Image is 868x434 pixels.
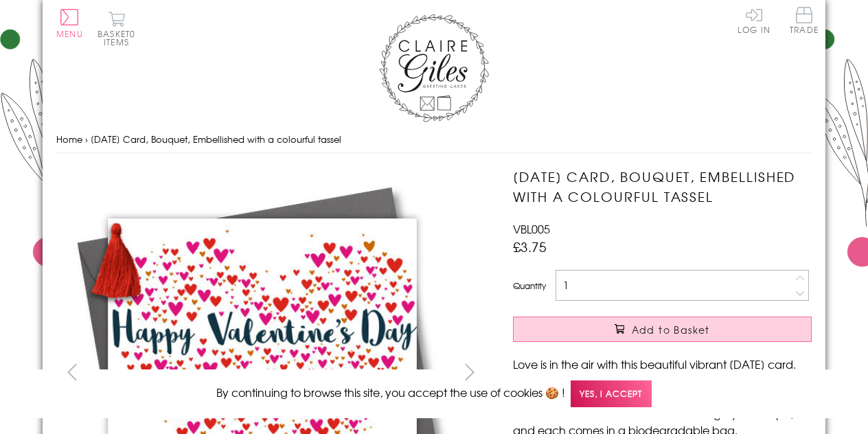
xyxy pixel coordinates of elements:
a: Home [56,133,82,146]
a: Log In [738,7,770,34]
button: Add to Basket [513,317,812,342]
button: Menu [56,9,83,38]
span: 0 items [104,27,135,48]
h1: [DATE] Card, Bouquet, Embellished with a colourful tassel [513,167,812,207]
span: › [85,133,88,146]
button: next [455,356,486,387]
nav: breadcrumbs [56,126,812,154]
span: Menu [56,27,83,40]
span: [DATE] Card, Bouquet, Embellished with a colourful tassel [91,133,341,146]
span: Yes, I accept [571,380,652,407]
button: prev [56,356,87,387]
span: Add to Basket [632,323,710,336]
img: Claire Giles Greetings Cards [379,14,489,122]
label: Quantity [513,279,546,292]
span: VBL005 [513,220,550,237]
span: £3.75 [513,237,547,256]
button: Basket0 items [98,11,135,46]
a: Trade [790,7,819,36]
span: Trade [790,7,819,34]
